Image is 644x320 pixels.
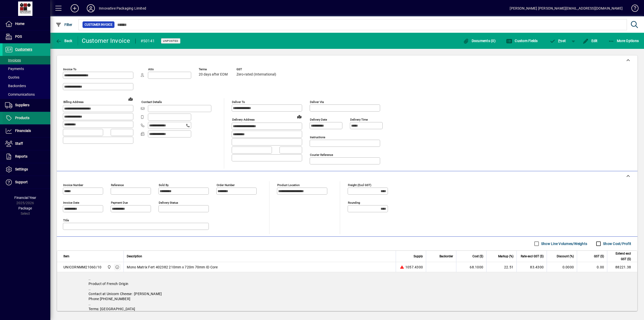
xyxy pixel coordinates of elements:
[3,82,50,90] a: Backorders
[521,254,544,259] span: Rate excl GST ($)
[547,262,577,272] td: 0.0000
[3,112,50,124] a: Products
[506,39,538,43] span: Custom Fields
[5,75,19,79] span: Quotes
[111,201,128,204] mat-label: Payment due
[159,201,178,204] mat-label: Delivery status
[463,39,496,43] span: Documents (0)
[602,241,631,246] label: Show Cost/Profit
[3,56,50,64] a: Invoices
[607,36,640,45] button: More Options
[148,67,154,71] mat-label: Attn
[15,116,29,120] span: Products
[3,90,50,99] a: Communications
[310,100,324,104] mat-label: Deliver via
[236,68,276,71] span: GST
[557,254,574,259] span: Discount (%)
[3,163,50,176] a: Settings
[232,100,245,104] mat-label: Deliver To
[5,67,24,71] span: Payments
[127,265,218,270] span: Mono Matrix Fert 402382 210mm x 720m 70mm ID Core
[159,183,169,187] mat-label: Sold by
[295,113,303,121] a: View on map
[3,99,50,112] a: Suppliers
[163,39,178,43] span: Unposted
[558,39,560,43] span: P
[462,36,497,45] button: Documents (0)
[50,36,78,45] app-page-header-button: Back
[5,58,21,62] span: Invoices
[63,219,69,222] mat-label: Title
[106,264,112,270] span: Innovative Packaging
[498,254,513,259] span: Markup (%)
[15,22,24,26] span: Home
[3,64,50,73] a: Payments
[3,137,50,150] a: Staff
[14,196,36,200] span: Financial Year
[577,262,607,272] td: 0.00
[54,36,74,45] button: Back
[63,254,69,259] span: Item
[15,129,31,133] span: Financials
[456,262,486,272] td: 68.1000
[67,4,83,13] button: Add
[15,103,29,107] span: Suppliers
[608,39,639,43] span: More Options
[63,265,101,270] div: UNICORNMM21060/10
[520,265,544,270] div: 83.4300
[15,180,28,184] span: Support
[472,254,483,259] span: Cost ($)
[3,73,50,82] a: Quotes
[3,176,50,189] a: Support
[217,183,235,187] mat-label: Order number
[15,47,32,51] span: Customers
[15,167,28,171] span: Settings
[83,4,99,13] button: Profile
[56,23,72,27] span: Filter
[540,241,587,246] label: Show Line Volumes/Weights
[63,183,83,187] mat-label: Invoice number
[594,254,604,259] span: GST ($)
[405,265,423,270] span: 1057.4300
[510,4,623,12] div: [PERSON_NAME] [PERSON_NAME][EMAIL_ADDRESS][DOMAIN_NAME]
[111,183,124,187] mat-label: Reference
[310,118,327,121] mat-label: Delivery date
[56,39,72,43] span: Back
[550,39,566,43] span: ost
[5,84,26,88] span: Backorders
[628,1,638,17] a: Knowledge Base
[583,39,598,43] span: Edit
[5,92,35,96] span: Communications
[3,125,50,137] a: Financials
[236,73,276,77] span: Zero-rated (International)
[15,141,23,146] span: Staff
[127,95,135,103] a: View on map
[414,254,423,259] span: Supply
[82,37,130,45] div: Customer Invoice
[199,73,228,77] span: 20 days after EOM
[607,262,637,272] td: 88221.38
[505,36,539,45] button: Custom Fields
[547,36,569,45] button: Post
[199,68,229,71] span: Terms
[85,22,112,27] span: Customer Invoice
[610,251,631,262] span: Extend excl GST ($)
[63,67,76,71] mat-label: Invoice To
[3,150,50,163] a: Reports
[63,201,79,204] mat-label: Invoice date
[15,154,27,158] span: Reports
[18,206,32,210] span: Package
[3,18,50,30] a: Home
[348,183,371,187] mat-label: Freight (excl GST)
[141,37,155,45] div: #50141
[127,254,142,259] span: Description
[310,153,333,157] mat-label: Courier Reference
[486,262,516,272] td: 22.51
[54,20,74,29] button: Filter
[99,4,146,12] div: Innovative Packaging Limited
[348,201,360,204] mat-label: Rounding
[439,254,453,259] span: Backorder
[581,36,599,45] button: Edit
[15,34,22,39] span: POS
[310,135,325,139] mat-label: Instructions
